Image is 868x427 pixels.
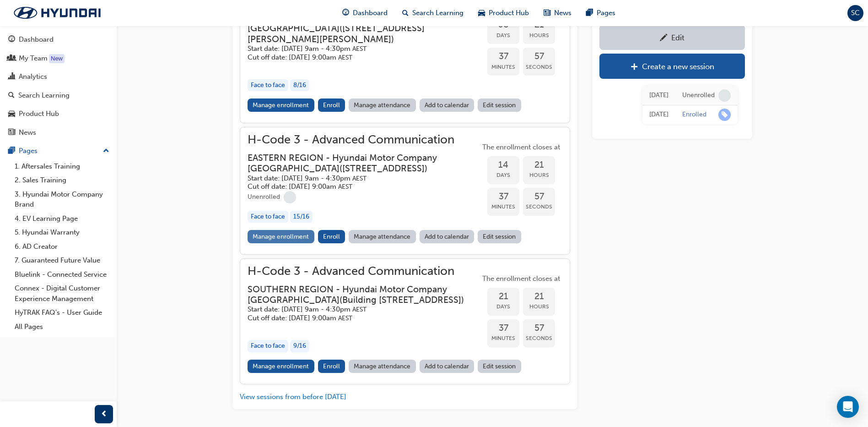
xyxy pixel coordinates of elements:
[318,99,345,112] button: Enroll
[248,193,280,202] div: Unenrolled
[682,91,715,100] div: Unenrolled
[487,291,519,302] span: 21
[18,90,70,101] div: Search Learning
[19,127,36,138] div: News
[489,8,529,18] span: Product Hub
[8,36,15,44] span: guage-icon
[323,362,340,370] span: Enroll
[523,51,555,62] span: 57
[660,34,668,43] span: pencil-icon
[248,53,465,62] h5: Cut off date: [DATE] 9:00am
[420,99,474,112] a: Add to calendar
[718,89,731,102] span: learningRecordVerb_NONE-icon
[8,55,15,63] span: people-icon
[11,159,113,174] a: 1. Aftersales Training
[318,360,345,373] button: Enroll
[11,240,113,254] a: 6. AD Creator
[248,135,562,247] button: H-Code 3 - Advanced CommunicationEASTERN REGION - Hyundai Motor Company [GEOGRAPHIC_DATA]([STREET...
[11,212,113,226] a: 4. EV Learning Page
[554,8,571,18] span: News
[536,4,579,22] a: news-iconNews
[523,291,555,302] span: 21
[523,62,555,72] span: Seconds
[19,53,48,64] div: My Team
[349,360,416,373] a: Manage attendance
[11,187,113,212] a: 3. Hyundai Motor Company Brand
[248,79,288,92] div: Face to face
[290,340,309,352] div: 9 / 16
[290,211,313,223] div: 15 / 16
[352,45,367,53] span: Australian Eastern Standard Time AEST
[284,191,296,203] span: learningRecordVerb_NONE-icon
[8,110,15,118] span: car-icon
[682,110,706,119] div: Enrolled
[4,124,113,141] a: News
[248,284,465,306] h3: SOUTHERN REGION - Hyundai Motor Company [GEOGRAPHIC_DATA] ( Building [STREET_ADDRESS] )
[248,99,314,112] a: Manage enrollment
[19,34,54,45] div: Dashboard
[5,3,110,22] img: Trak
[4,142,113,159] button: Pages
[487,323,519,334] span: 37
[412,8,464,18] span: Search Learning
[338,54,352,61] span: Australian Eastern Standard Time AEST
[8,73,15,81] span: chart-icon
[49,54,65,63] div: Tooltip anchor
[487,301,519,312] span: Days
[420,230,474,243] a: Add to calendar
[599,54,745,79] a: Create a new session
[523,301,555,312] span: Hours
[11,225,113,240] a: 5. Hyundai Warranty
[395,4,471,22] a: search-iconSearch Learning
[544,7,550,19] span: news-icon
[349,99,416,112] a: Manage attendance
[402,7,409,19] span: search-icon
[11,281,113,306] a: Connex - Digital Customer Experience Management
[8,129,15,137] span: news-icon
[248,305,465,314] h5: Start date: [DATE] 9am - 4:30pm
[487,62,519,72] span: Minutes
[352,306,367,313] span: Australian Eastern Standard Time AEST
[19,71,47,82] div: Analytics
[487,30,519,41] span: Days
[338,314,352,322] span: Australian Eastern Standard Time AEST
[248,44,465,53] h5: Start date: [DATE] 9am - 4:30pm
[11,320,113,334] a: All Pages
[478,7,485,19] span: car-icon
[19,146,38,156] div: Pages
[523,30,555,41] span: Hours
[335,4,395,22] a: guage-iconDashboard
[352,175,367,182] span: Australian Eastern Standard Time AEST
[579,4,623,22] a: pages-iconPages
[523,192,555,202] span: 57
[487,51,519,62] span: 37
[4,87,113,104] a: Search Learning
[487,333,519,344] span: Minutes
[8,92,15,100] span: search-icon
[851,8,860,18] span: SC
[480,274,562,284] span: The enrollment closes at
[248,314,465,323] h5: Cut off date: [DATE] 9:00am
[101,409,108,420] span: prev-icon
[523,160,555,170] span: 21
[649,90,669,101] div: Thu Aug 21 2025 15:37:17 GMT+1000 (Australian Eastern Standard Time)
[19,109,59,119] div: Product Hub
[420,360,474,373] a: Add to calendar
[11,268,113,282] a: Bluelink - Connected Service
[248,230,314,243] a: Manage enrollment
[523,323,555,334] span: 57
[248,153,465,174] h3: EASTERN REGION - Hyundai Motor Company [GEOGRAPHIC_DATA] ( [STREET_ADDRESS] )
[11,253,113,268] a: 7. Guaranteed Future Value
[8,147,15,155] span: pages-icon
[248,266,562,376] button: H-Code 3 - Advanced CommunicationSOUTHERN REGION - Hyundai Motor Company [GEOGRAPHIC_DATA](Buildi...
[248,340,288,352] div: Face to face
[4,29,113,142] button: DashboardMy TeamAnalyticsSearch LearningProduct HubNews
[4,31,113,48] a: Dashboard
[353,8,388,18] span: Dashboard
[487,192,519,202] span: 37
[523,202,555,212] span: Seconds
[4,68,113,85] a: Analytics
[248,12,465,44] h3: NORTHERN REGION - Hyundai Motor Company [GEOGRAPHIC_DATA] ( [STREET_ADDRESS][PERSON_NAME][PERSON_...
[649,109,669,120] div: Mon Aug 18 2025 15:57:55 GMT+1000 (Australian Eastern Standard Time)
